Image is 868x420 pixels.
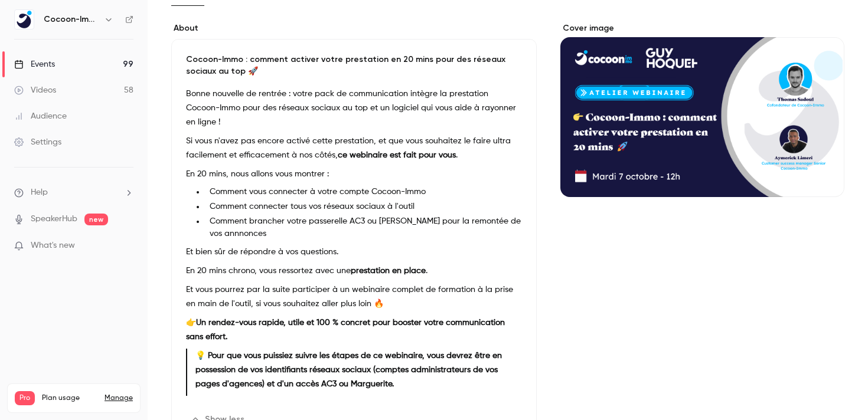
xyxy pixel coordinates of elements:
[351,267,426,275] strong: prestation en place
[186,245,522,259] p: Et bien sûr de répondre à vos questions.
[15,10,34,29] img: Cocoon-Immo
[14,186,133,199] li: help-dropdown-opener
[560,22,844,34] label: Cover image
[31,239,75,252] span: What's new
[44,14,99,25] h6: Cocoon-Immo
[31,186,48,199] span: Help
[186,316,522,344] p: 👉
[338,151,456,159] strong: ce webinaire est fait pour vous
[31,213,77,225] a: SpeakerHub
[186,264,522,278] p: En 20 mins chrono, vous ressortez avec une .
[205,186,522,198] li: Comment vous connecter à votre compte Cocoon-Immo
[14,58,55,70] div: Events
[84,214,108,225] span: new
[186,319,505,341] strong: Un rendez-vous rapide, utile et 100 % concret pour booster votre communication sans effort.
[186,134,522,162] p: Si vous n'avez pas encore activé cette prestation, et que vous souhaitez le faire ultra facilemen...
[186,167,522,181] p: En 20 mins, nous allons vous montrer :
[195,352,502,388] strong: 💡 Pour que vous puissiez suivre les étapes de ce webinaire, vous devrez être en possession de vos...
[42,393,97,403] span: Plan usage
[560,22,844,197] section: Cover image
[119,241,133,251] iframe: Noticeable Trigger
[186,283,522,311] p: Et vous pourrez par la suite participer à un webinaire complet de formation à la prise en main de...
[205,215,522,240] li: Comment brancher votre passerelle AC3 ou [PERSON_NAME] pour la remontée de vos annnonces
[14,110,67,122] div: Audience
[186,54,522,77] p: Cocoon-Immo : comment activer votre prestation en 20 mins pour des réseaux sociaux au top 🚀
[14,84,56,96] div: Videos
[186,87,522,129] p: Bonne nouvelle de rentrée : votre pack de communication intègre la prestation Cocoon-Immo pour de...
[14,136,61,148] div: Settings
[15,391,35,405] span: Pro
[171,22,537,34] label: About
[105,393,133,403] a: Manage
[205,201,522,213] li: Comment connecter tous vos réseaux sociaux à l'outil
